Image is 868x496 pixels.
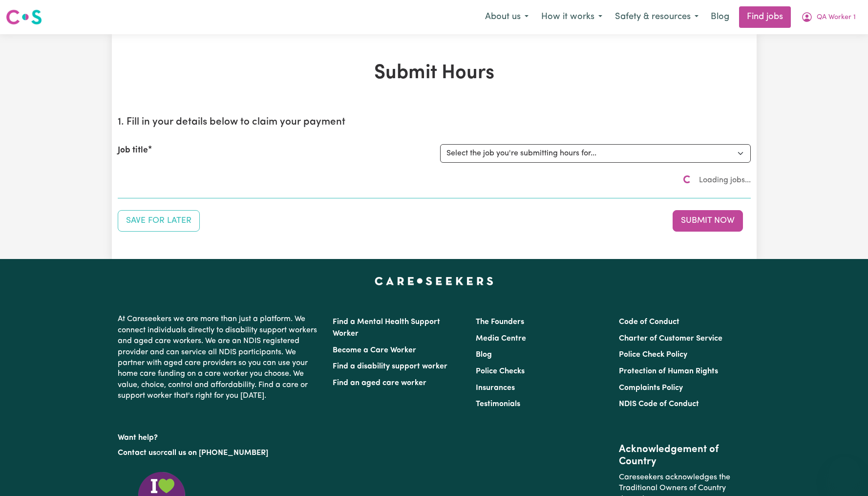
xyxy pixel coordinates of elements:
a: Testimonials [476,400,520,408]
a: Complaints Policy [619,384,683,392]
button: How it works [535,7,609,27]
a: Careseekers logo [6,6,42,28]
a: Find a Mental Health Support Worker [333,318,440,338]
a: Protection of Human Rights [619,367,718,375]
a: Find an aged care worker [333,379,426,387]
h1: Submit Hours [118,62,751,85]
a: Contact us [118,449,156,457]
a: NDIS Code of Conduct [619,400,699,408]
a: Code of Conduct [619,318,679,326]
button: Submit your job report [673,210,743,232]
p: At Careseekers we are more than just a platform. We connect individuals directly to disability su... [118,310,321,405]
h2: 1. Fill in your details below to claim your payment [118,116,751,129]
button: My Account [795,7,862,27]
a: Charter of Customer Service [619,335,722,343]
a: Find jobs [739,6,791,28]
a: Police Check Policy [619,351,687,359]
a: Police Checks [476,367,525,375]
button: Safety & resources [609,7,705,27]
a: Find a disability support worker [333,363,447,370]
p: Want help? [118,429,321,443]
p: or [118,444,321,462]
a: Become a Care Worker [333,346,416,354]
span: QA Worker 1 [817,12,856,23]
span: Loading jobs... [699,174,751,186]
a: Careseekers home page [375,277,493,284]
a: Media Centre [476,335,526,343]
button: About us [479,7,535,27]
a: Insurances [476,384,515,392]
a: The Founders [476,318,524,326]
img: Careseekers logo [6,8,42,26]
label: Job title [118,144,148,157]
h2: Acknowledgement of Country [619,444,750,468]
iframe: Button to launch messaging window [829,457,860,488]
a: call us on [PHONE_NUMBER] [164,449,268,457]
a: Blog [705,6,735,28]
a: Blog [476,351,492,359]
button: Save your job report [118,210,200,232]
